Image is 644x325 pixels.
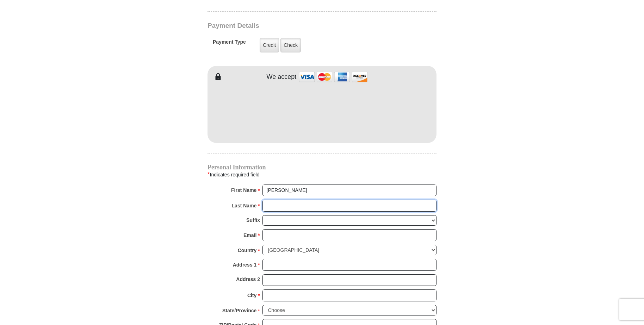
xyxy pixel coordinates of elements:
[247,290,256,300] strong: City
[222,306,256,315] strong: State/Province
[208,170,436,179] div: Indicates required field
[232,201,257,211] strong: Last Name
[243,230,256,240] strong: Email
[298,69,369,85] img: credit cards accepted
[208,164,436,170] h4: Personal Information
[233,260,257,270] strong: Address 1
[236,274,260,284] strong: Address 2
[267,73,297,81] h4: We accept
[213,39,246,49] h5: Payment Type
[260,38,279,52] label: Credit
[238,245,257,255] strong: Country
[208,22,387,30] h3: Payment Details
[280,38,301,52] label: Check
[246,215,260,225] strong: Suffix
[231,185,256,195] strong: First Name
